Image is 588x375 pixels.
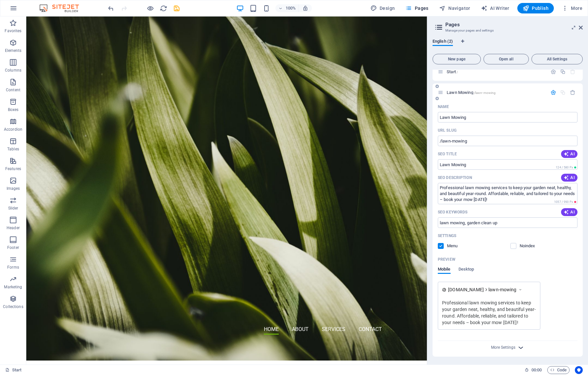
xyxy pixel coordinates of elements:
[474,91,496,95] span: /lawn-mowing
[570,69,576,75] div: The startpage cannot be deleted
[523,5,549,11] span: Publish
[5,68,21,73] p: Columns
[370,5,395,11] span: Design
[531,366,542,374] span: 00 00
[7,265,19,270] p: Forms
[433,54,481,64] button: New page
[536,367,537,372] span: :
[570,90,576,95] div: Remove
[445,70,547,74] div: Start/
[438,128,457,133] p: URL SLUG
[439,5,470,11] span: Navigator
[107,5,115,12] i: Undo: Change pages (Ctrl+Z)
[438,175,472,180] label: The text in search results and social media
[550,366,567,374] span: Code
[7,245,19,250] p: Footer
[575,366,583,374] button: Usercentrics
[478,3,512,13] button: AI Writer
[554,165,577,170] span: Calculated pixel length in search results
[564,175,575,180] span: AI
[448,286,484,293] span: [DOMAIN_NAME]
[547,366,570,374] button: Code
[554,200,573,204] span: 1057 / 990 Px
[445,28,570,33] h3: Manage your pages and settings
[438,136,577,146] input: Last part of the URL for this page
[531,54,583,64] button: All Settings
[491,345,515,350] span: More Settings
[7,146,19,152] p: Tables
[4,284,22,290] p: Marketing
[562,5,582,11] span: More
[561,208,577,216] button: AI
[438,267,474,279] div: Preview
[459,265,474,275] span: Desktop
[438,104,449,109] p: Name
[5,366,22,374] a: Click to cancel selection. Double-click to open Pages
[433,37,453,47] span: English (2)
[457,70,458,74] span: /
[438,183,577,204] textarea: The text in search results and social media
[481,5,509,11] span: AI Writer
[483,54,529,64] button: Open all
[285,4,296,12] h6: 100%
[38,4,87,12] img: Editor Logo
[488,286,517,293] span: lawn-mowing
[275,4,299,12] button: 100%
[146,4,154,12] button: Click here to leave preview mode and continue editing
[504,343,512,351] button: More Settings
[5,166,21,171] p: Features
[447,243,468,249] p: Define if you want this page to be shown in auto-generated navigation.
[5,28,21,33] p: Favorites
[7,225,20,231] p: Header
[302,5,308,11] i: On resize automatically adjust zoom level to fit chosen device.
[442,299,536,326] div: Professional lawn mowing services to keep your garden neat, healthy, and beautiful year-round. Af...
[6,87,20,93] p: Content
[5,48,22,53] p: Elements
[486,57,526,61] span: Open all
[438,128,457,133] label: Last part of the URL for this page
[368,3,398,13] div: Design (Ctrl+Alt+Y)
[433,39,583,51] div: Language Tabs
[160,5,167,12] i: Reload page
[520,243,541,249] p: Noindex
[551,90,556,95] div: Settings
[438,265,451,275] span: Mobile
[368,3,398,13] button: Design
[551,69,556,75] div: Settings
[564,151,575,157] span: AI
[8,107,19,112] p: Boxes
[438,210,467,215] p: SEO Keywords
[556,166,573,169] span: 124 / 580 Px
[3,304,23,309] p: Collections
[564,210,575,215] span: AI
[403,3,431,13] button: Pages
[447,69,458,74] span: Click to open page
[173,5,180,12] i: Save (Ctrl+S)
[435,57,478,61] span: New page
[159,4,167,12] button: reload
[438,257,456,262] p: Preview of your page in search results
[438,233,456,238] p: Settings
[553,200,577,204] span: Calculated pixel length in search results
[445,90,547,95] div: Lawn Mowing/lawn-mowing
[438,175,472,180] p: SEO Description
[560,69,566,75] div: Duplicate
[7,186,20,191] p: Images
[438,151,457,157] p: SEO Title
[438,151,457,157] label: The page title in search results and browser tabs
[447,90,496,95] span: Lawn Mowing
[436,3,473,13] button: Navigator
[525,366,542,374] h6: Session time
[107,4,115,12] button: undo
[534,57,580,61] span: All Settings
[438,159,577,170] input: The page title in search results and browser tabs
[173,4,180,12] button: save
[561,174,577,182] button: AI
[4,127,22,132] p: Accordion
[559,3,585,13] button: More
[8,206,18,211] p: Slider
[561,150,577,158] button: AI
[445,22,583,28] h2: Pages
[517,3,554,13] button: Publish
[405,5,428,11] span: Pages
